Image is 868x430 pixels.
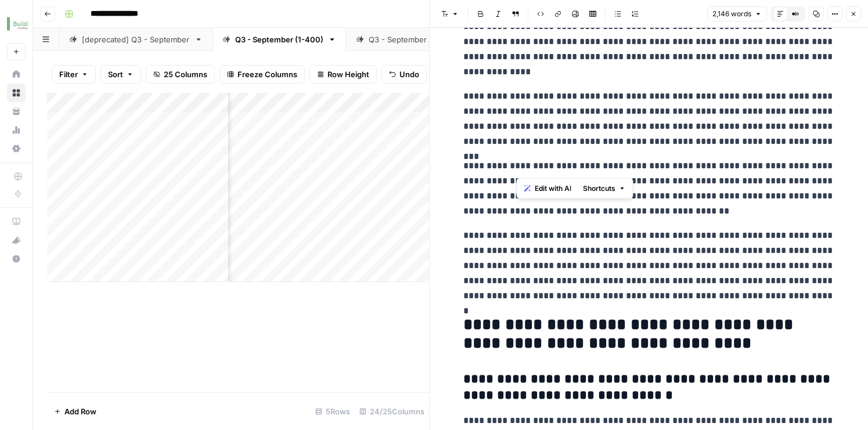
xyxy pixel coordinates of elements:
a: Your Data [7,102,26,121]
button: Freeze Columns [219,65,305,84]
span: Shortcuts [583,183,615,194]
button: Undo [381,65,427,84]
div: Q3 - September (1-400) [235,34,323,45]
button: Workspace: Buildium [7,9,26,38]
button: Shortcuts [578,181,631,196]
a: Settings [7,139,26,158]
a: Q3 - September (400+) [346,28,478,51]
span: Edit with AI [535,183,571,194]
button: Filter [52,65,96,84]
button: Sort [100,65,141,84]
a: Home [7,65,26,84]
div: [deprecated] Q3 - September [82,34,190,45]
button: Add Row [47,402,103,421]
span: Row Height [327,68,369,80]
a: Q3 - September (1-400) [213,28,346,51]
span: Undo [399,68,419,80]
a: Usage [7,121,26,139]
span: Sort [108,68,123,80]
button: Row Height [309,65,377,84]
button: 25 Columns [146,65,215,84]
a: [deprecated] Q3 - September [59,28,213,51]
button: What's new? [7,231,26,250]
div: 5 Rows [311,402,355,421]
button: 2,146 words [707,6,767,21]
div: Q3 - September (400+) [369,34,455,45]
button: Edit with AI [520,181,576,196]
span: Add Row [64,406,96,417]
img: Buildium Logo [7,13,28,34]
button: Help + Support [7,250,26,268]
span: 2,146 words [712,9,751,19]
span: 25 Columns [164,68,207,80]
span: Filter [59,68,78,80]
a: AirOps Academy [7,212,26,231]
div: 24/25 Columns [355,402,429,421]
div: What's new? [8,232,25,249]
span: Freeze Columns [237,68,297,80]
a: Browse [7,84,26,102]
